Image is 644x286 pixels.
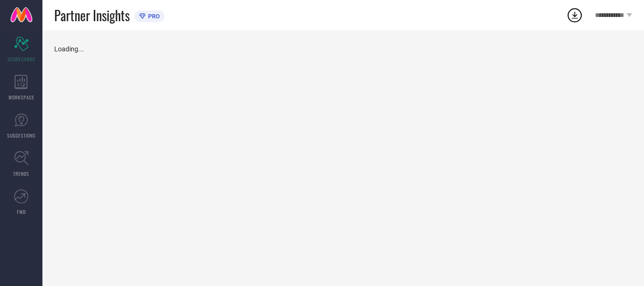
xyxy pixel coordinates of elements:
[54,6,130,25] span: Partner Insights
[566,7,583,24] div: Open download list
[54,45,84,53] span: Loading...
[13,170,29,177] span: TRENDS
[7,132,36,139] span: SUGGESTIONS
[8,56,35,63] span: SCORECARDS
[146,13,160,20] span: PRO
[17,208,26,215] span: FWD
[8,94,34,101] span: WORKSPACE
